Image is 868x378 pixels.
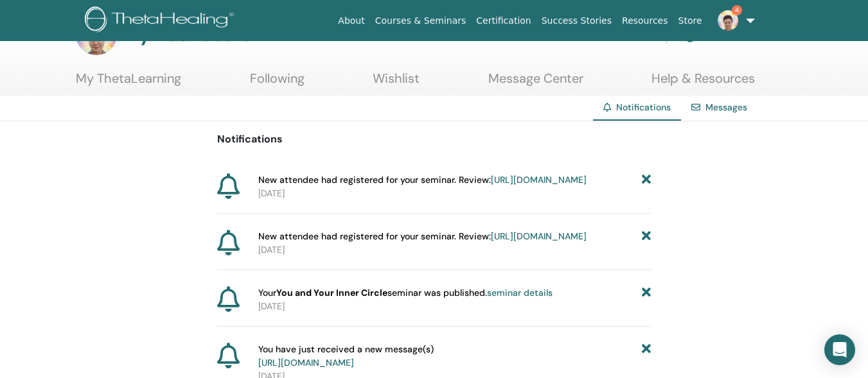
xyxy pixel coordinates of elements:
[732,5,742,15] span: 4
[491,174,587,185] a: [URL][DOMAIN_NAME]
[488,71,583,96] a: Message Center
[258,343,434,370] span: You have just received a new message(s)
[258,300,651,313] p: [DATE]
[536,9,617,33] a: Success Stories
[705,101,747,113] a: Messages
[217,132,651,147] p: Notifications
[471,9,536,33] a: Certification
[616,101,671,113] span: Notifications
[258,187,651,200] p: [DATE]
[250,71,305,96] a: Following
[651,71,755,96] a: Help & Resources
[258,230,587,243] span: New attendee had registered for your seminar. Review:
[718,10,738,31] img: default.jpg
[276,287,387,298] strong: You and Your Inner Circle
[85,6,238,35] img: logo.png
[333,9,369,33] a: About
[673,9,707,33] a: Store
[258,286,553,300] span: Your seminar was published.
[370,9,472,33] a: Courses & Seminars
[258,243,651,257] p: [DATE]
[617,9,673,33] a: Resources
[824,334,855,365] div: Open Intercom Messenger
[76,71,181,96] a: My ThetaLearning
[258,173,587,187] span: New attendee had registered for your seminar. Review:
[122,23,253,46] h3: My Dashboard
[491,230,587,242] a: [URL][DOMAIN_NAME]
[487,287,553,298] a: seminar details
[373,71,420,96] a: Wishlist
[258,357,354,368] a: [URL][DOMAIN_NAME]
